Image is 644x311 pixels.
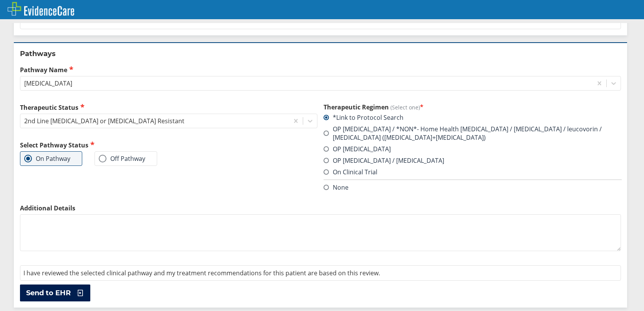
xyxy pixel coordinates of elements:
div: [MEDICAL_DATA] [24,79,72,88]
label: On Clinical Trial [324,168,377,176]
h2: Pathways [20,49,621,58]
label: OP [MEDICAL_DATA] [324,145,391,153]
label: OP [MEDICAL_DATA] / [MEDICAL_DATA] [324,156,444,165]
span: I have reviewed the selected clinical pathway and my treatment recommendations for this patient a... [23,269,380,277]
h2: Select Pathway Status [20,141,317,149]
span: (Select one) [390,104,420,111]
img: EvidenceCare [8,2,74,16]
label: On Pathway [24,155,70,162]
button: Send to EHR [20,285,90,301]
label: Off Pathway [99,155,145,162]
span: Send to EHR [26,288,71,298]
label: *Link to Protocol Search [324,113,403,122]
label: OP [MEDICAL_DATA] / *NON*- Home Health [MEDICAL_DATA] / [MEDICAL_DATA] / leucovorin / [MEDICAL_DA... [324,125,621,142]
label: Pathway Name [20,65,621,74]
label: Additional Details [20,204,621,212]
h3: Therapeutic Regimen [324,103,621,111]
label: None [324,183,349,192]
label: Therapeutic Status [20,103,317,112]
div: 2nd Line [MEDICAL_DATA] or [MEDICAL_DATA] Resistant [24,117,184,125]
